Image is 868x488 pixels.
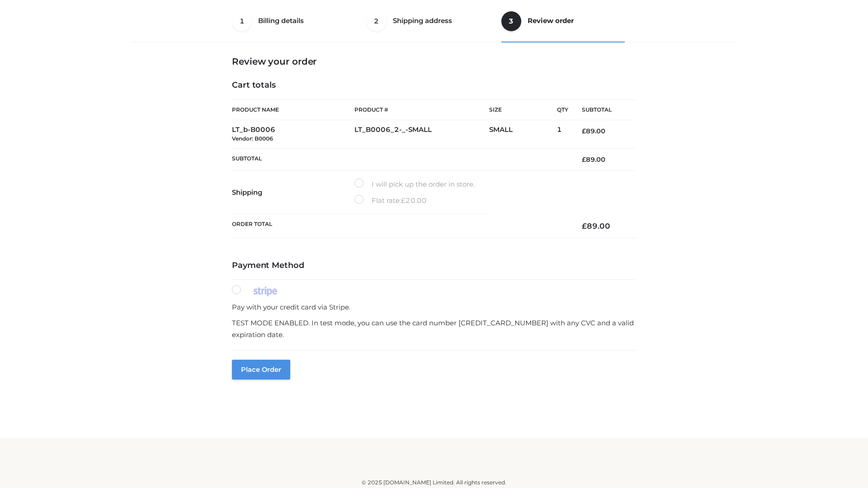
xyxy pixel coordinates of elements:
th: Size [489,100,552,120]
label: Flat rate: [354,195,427,206]
span: £ [401,196,406,205]
th: Shipping [232,171,354,214]
bdi: 89.00 [582,127,605,135]
bdi: 89.00 [582,221,610,230]
bdi: 89.00 [582,155,605,164]
h4: Cart totals [232,80,636,90]
small: Vendor: B0006 [232,135,273,142]
th: Product Name [232,99,354,120]
th: Qty [557,99,568,120]
span: £ [582,127,586,135]
th: Product # [354,99,489,120]
button: Place order [232,360,290,380]
span: £ [582,221,587,230]
th: Subtotal [232,148,568,170]
p: TEST MODE ENABLED. In test mode, you can use the card number [CREDIT_CARD_NUMBER] with any CVC an... [232,317,636,340]
h3: Review your order [232,56,636,67]
label: I will pick up the order in store. [354,178,475,190]
td: 1 [557,120,568,149]
td: LT_B0006_2-_-SMALL [354,120,489,149]
th: Order Total [232,214,568,238]
th: Subtotal [568,100,636,120]
td: SMALL [489,120,557,149]
bdi: 20.00 [401,196,427,205]
span: £ [582,155,586,164]
h4: Payment Method [232,261,636,271]
p: Pay with your credit card via Stripe. [232,301,636,313]
div: © 2025 [DOMAIN_NAME] Limited. All rights reserved. [134,478,734,487]
td: LT_b-B0006 [232,120,354,149]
